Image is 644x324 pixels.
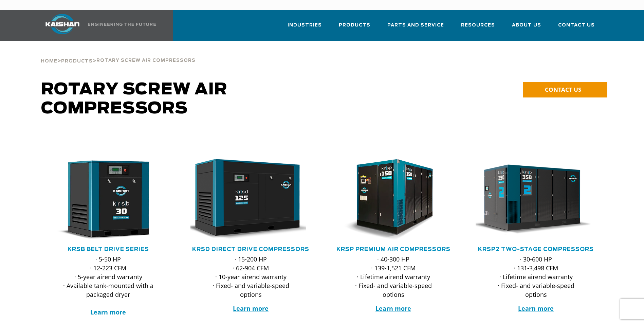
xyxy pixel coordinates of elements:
p: · 15-200 HP · 62-904 CFM · 10-year airend warranty · Fixed- and variable-speed options [204,255,298,299]
span: Industries [288,21,322,29]
img: krsp150 [328,159,449,240]
img: kaishan logo [37,14,88,34]
div: > > [41,41,196,67]
span: Contact Us [558,21,595,29]
a: Resources [461,16,495,39]
a: Contact Us [558,16,595,39]
a: KRSB Belt Drive Series [68,247,149,252]
div: krsb30 [48,159,169,240]
img: krsb30 [43,159,164,240]
span: Products [339,21,370,29]
a: CONTACT US [523,82,607,97]
span: Home [41,59,57,64]
a: Products [61,58,93,64]
a: Industries [288,16,322,39]
a: Home [41,58,57,64]
a: Learn more [233,304,269,312]
p: · 30-600 HP · 131-3,498 CFM · Lifetime airend warranty · Fixed- and variable-speed options [489,255,583,299]
span: Products [61,59,93,64]
p: · 40-300 HP · 139-1,521 CFM · Lifetime airend warranty · Fixed- and variable-speed options [347,255,440,299]
a: Products [339,16,370,39]
span: Resources [461,21,495,29]
div: krsd125 [190,159,311,240]
div: krsp350 [476,159,596,240]
div: krsp150 [333,159,454,240]
span: Rotary Screw Air Compressors [41,82,227,117]
img: Engineering the future [88,23,156,26]
a: Learn more [375,304,411,312]
img: krsd125 [185,159,306,240]
a: Parts and Service [387,16,444,39]
a: Kaishan USA [37,10,157,41]
a: KRSD Direct Drive Compressors [192,247,309,252]
span: Rotary Screw Air Compressors [96,58,196,63]
p: · 5-50 HP · 12-223 CFM · 5-year airend warranty · Available tank-mounted with a packaged dryer [61,255,155,317]
span: About Us [512,21,541,29]
a: KRSP Premium Air Compressors [336,247,450,252]
span: Parts and Service [387,21,444,29]
a: Learn more [518,304,554,312]
img: krsp350 [471,159,591,240]
a: Learn more [90,308,126,316]
a: About Us [512,16,541,39]
a: KRSP2 Two-Stage Compressors [478,247,594,252]
span: CONTACT US [545,86,581,93]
